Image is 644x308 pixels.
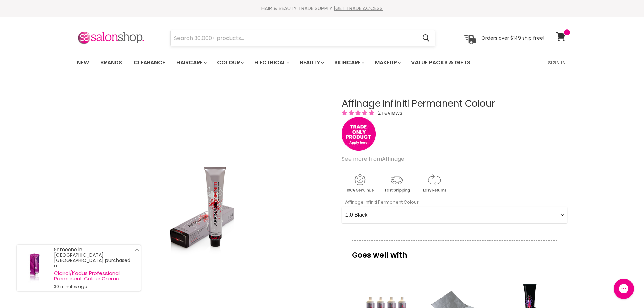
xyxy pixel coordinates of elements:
a: Sign In [544,55,570,70]
a: Haircare [171,55,211,70]
a: Beauty [295,55,328,70]
span: See more from [342,155,404,163]
small: 30 minutes ago [54,284,134,289]
a: Colour [212,55,248,70]
img: tradeonly_small.jpg [342,117,376,151]
a: Clairol/Kadus Professional Permanent Colour Creme [54,270,134,281]
a: Visit product page [17,245,51,291]
div: HAIR & BEAUTY TRADE SUPPLY | [69,5,576,12]
a: Value Packs & Gifts [406,55,475,70]
a: New [72,55,94,70]
a: Skincare [329,55,368,70]
p: Orders over $149 ship free! [481,35,544,41]
a: Brands [95,55,127,70]
input: Search [171,30,417,46]
label: Affinage Infiniti Permanent Colour [342,199,419,205]
button: Search [417,30,435,46]
a: Affinage [382,155,404,163]
img: shipping.gif [379,173,415,194]
a: Makeup [370,55,405,70]
nav: Main [69,53,576,72]
form: Product [170,30,435,46]
img: Affinage Infiniti Permanent Colour [144,119,262,297]
ul: Main menu [72,53,510,72]
span: 2 reviews [376,109,402,117]
a: GET TRADE ACCESS [335,5,383,12]
span: 5.00 stars [342,109,376,117]
h1: Affinage Infiniti Permanent Colour [342,99,567,109]
div: Someone in [GEOGRAPHIC_DATA], [GEOGRAPHIC_DATA] purchased a [54,247,134,289]
a: Close Notification [132,247,139,254]
p: Goes well with [352,240,557,263]
img: genuine.gif [342,173,378,194]
a: Clearance [128,55,170,70]
iframe: Gorgias live chat messenger [610,276,637,301]
svg: Close Icon [135,247,139,251]
img: returns.gif [416,173,452,194]
a: Electrical [249,55,293,70]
